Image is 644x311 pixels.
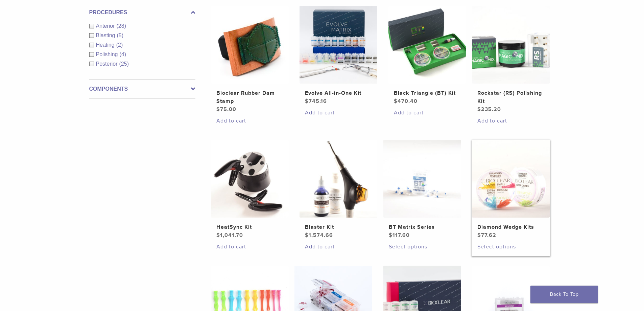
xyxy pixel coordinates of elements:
[477,106,501,113] bdi: 235.20
[388,6,467,105] a: Black Triangle (BT) KitBlack Triangle (BT) Kit $470.40
[477,117,544,125] a: Add to cart: “Rockstar (RS) Polishing Kit”
[96,42,116,48] span: Heating
[389,232,392,239] span: $
[216,117,283,125] a: Add to cart: “Bioclear Rubber Dam Stamp”
[89,8,195,17] label: Procedures
[117,23,126,29] span: (28)
[216,232,220,239] span: $
[305,89,372,97] h2: Evolve All-in-One Kit
[305,98,327,105] bdi: 745.16
[389,232,410,239] bdi: 117.60
[305,98,309,105] span: $
[477,243,544,251] a: Select options for “Diamond Wedge Kits”
[472,140,550,239] a: Diamond Wedge KitsDiamond Wedge Kits $77.62
[300,6,377,84] img: Evolve All-in-One Kit
[305,109,372,117] a: Add to cart: “Evolve All-in-One Kit”
[119,61,129,67] span: (25)
[477,89,544,105] h2: Rockstar (RS) Polishing Kit
[305,243,372,251] a: Add to cart: “Blaster Kit”
[305,232,309,239] span: $
[299,6,378,105] a: Evolve All-in-One KitEvolve All-in-One Kit $745.16
[211,6,289,113] a: Bioclear Rubber Dam StampBioclear Rubber Dam Stamp $75.00
[211,6,289,84] img: Bioclear Rubber Dam Stamp
[394,98,418,105] bdi: 470.40
[389,243,456,251] a: Select options for “BT Matrix Series”
[216,243,283,251] a: Add to cart: “HeatSync Kit”
[216,223,283,231] h2: HeatSync Kit
[116,42,123,48] span: (2)
[477,232,496,239] bdi: 77.62
[389,223,456,231] h2: BT Matrix Series
[211,140,289,239] a: HeatSync KitHeatSync Kit $1,041.70
[96,61,119,67] span: Posterior
[305,232,333,239] bdi: 1,574.66
[300,140,377,218] img: Blaster Kit
[472,6,550,84] img: Rockstar (RS) Polishing Kit
[119,51,126,57] span: (4)
[299,140,378,239] a: Blaster KitBlaster Kit $1,574.66
[394,89,461,97] h2: Black Triangle (BT) Kit
[211,140,289,218] img: HeatSync Kit
[216,232,243,239] bdi: 1,041.70
[477,223,544,231] h2: Diamond Wedge Kits
[305,223,372,231] h2: Blaster Kit
[216,89,283,105] h2: Bioclear Rubber Dam Stamp
[117,32,123,38] span: (5)
[216,106,220,113] span: $
[394,98,398,105] span: $
[477,232,481,239] span: $
[96,51,120,57] span: Polishing
[96,32,117,38] span: Blasting
[394,109,461,117] a: Add to cart: “Black Triangle (BT) Kit”
[383,140,461,218] img: BT Matrix Series
[89,85,195,93] label: Components
[472,140,550,218] img: Diamond Wedge Kits
[216,106,236,113] bdi: 75.00
[477,106,481,113] span: $
[96,23,117,29] span: Anterior
[383,140,462,239] a: BT Matrix SeriesBT Matrix Series $117.60
[388,6,466,84] img: Black Triangle (BT) Kit
[472,6,550,113] a: Rockstar (RS) Polishing KitRockstar (RS) Polishing Kit $235.20
[530,286,598,303] a: Back To Top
